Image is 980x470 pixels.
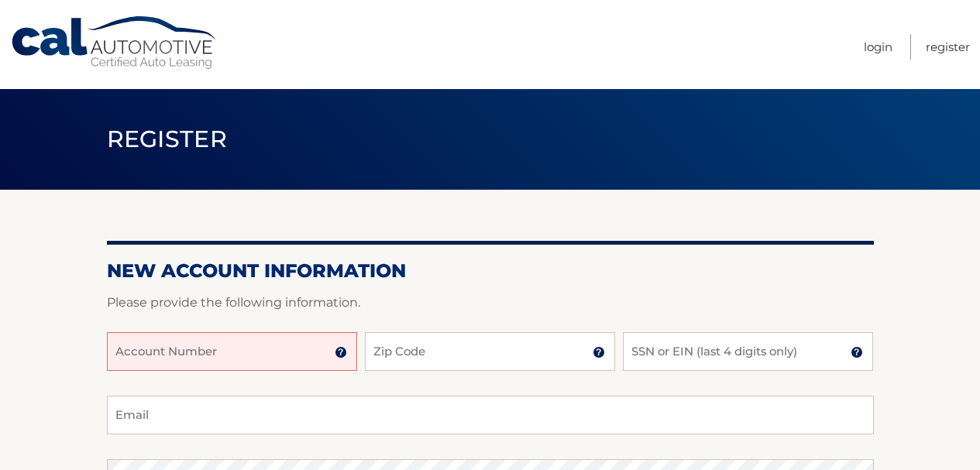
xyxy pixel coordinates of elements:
img: tooltip.svg [593,346,605,359]
p: Please provide the following information. [107,292,874,314]
a: Register [926,34,970,60]
h2: New Account Information [107,259,874,283]
span: Register [107,125,228,153]
a: Cal Automotive [10,15,219,70]
a: Login [864,34,892,60]
input: Account Number [107,332,357,371]
input: Email [107,396,874,434]
img: tooltip.svg [335,346,347,359]
input: SSN or EIN (last 4 digits only) [623,332,873,371]
img: tooltip.svg [851,346,863,359]
input: Zip Code [365,332,615,371]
